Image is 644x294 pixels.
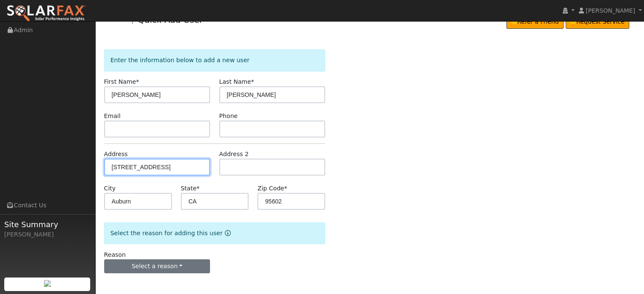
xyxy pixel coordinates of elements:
[284,185,287,192] span: Required
[223,230,231,236] a: Reason for new user
[566,15,630,29] a: Request Service
[104,49,326,71] div: Enter the information below to add a new user
[4,219,91,230] span: Site Summary
[257,184,287,193] label: Zip Code
[104,112,121,121] label: Email
[104,250,126,259] label: Reason
[219,112,238,121] label: Phone
[196,185,199,192] span: Required
[181,184,199,193] label: State
[219,150,249,159] label: Address 2
[136,78,139,85] span: Required
[219,77,254,86] label: Last Name
[586,7,635,14] span: [PERSON_NAME]
[104,150,128,159] label: Address
[104,184,116,193] label: City
[138,15,203,25] a: Quick Add User
[44,280,51,287] img: retrieve
[104,223,326,244] div: Select the reason for adding this user
[104,259,210,274] button: Select a reason
[6,5,86,22] img: SolarFax
[506,15,564,29] a: Refer a Friend
[104,77,139,86] label: First Name
[251,78,254,85] span: Required
[110,16,129,23] a: Admin
[4,230,91,239] div: [PERSON_NAME]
